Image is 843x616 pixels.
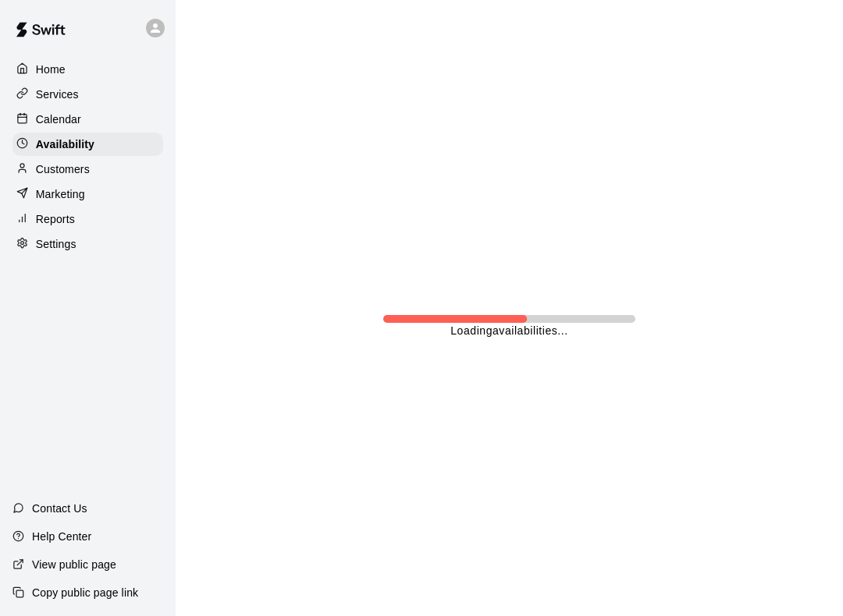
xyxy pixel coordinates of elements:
a: Home [12,58,163,81]
p: Loading availabilities ... [450,323,567,339]
a: Calendar [12,108,163,131]
p: Marketing [36,186,85,202]
a: Customers [12,158,163,181]
p: Calendar [36,112,81,127]
p: Contact Us [32,501,87,516]
p: Services [36,87,79,102]
a: Services [12,83,163,106]
a: Availability [12,133,163,156]
p: View public page [32,557,116,572]
a: Reports [12,207,163,231]
p: Copy public page link [32,585,138,600]
p: Reports [36,211,75,227]
p: Availability [36,136,94,152]
p: Settings [36,236,76,252]
a: Settings [12,232,163,256]
a: Marketing [12,182,163,206]
p: Help Center [32,529,91,544]
p: Home [36,62,66,77]
p: Customers [36,161,90,177]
